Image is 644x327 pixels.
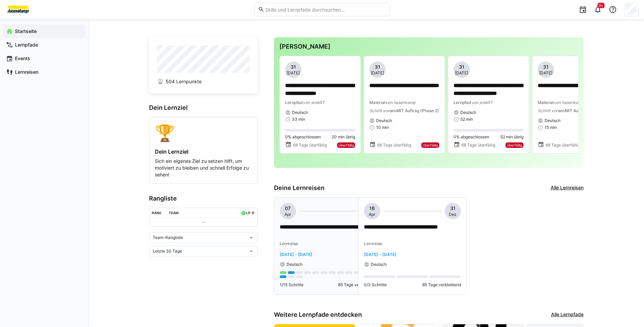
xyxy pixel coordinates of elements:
[471,100,493,105] span: von smART
[280,241,298,246] span: Lernreise
[539,70,552,76] span: [DATE]
[274,311,362,319] h3: Weitere Lernpfade entdecken
[376,125,389,130] span: 10 min
[551,311,584,319] a: Alle Lernpfade
[292,117,305,122] span: 33 min
[338,143,354,147] span: Überfällig
[155,158,252,178] p: Sich ein eigenes Ziel zu setzen hilft, um motiviert zu bleiben und schnell Erfolge zu sehen!
[500,134,523,140] span: 52 min übrig
[450,205,456,212] span: 31
[554,100,584,105] span: von hasenkamp
[153,235,183,240] span: Team-Rangliste
[385,100,416,105] span: von hasenkamp
[538,100,554,105] span: Material
[449,212,457,217] span: Dez
[507,143,522,147] span: Überfällig
[169,211,179,215] div: Team
[459,64,464,70] span: 31
[371,70,384,76] span: [DATE]
[293,142,327,148] span: 68 Tage überfällig
[422,282,461,288] p: 85 Tage verbleibend
[460,110,476,115] span: Deutsch
[303,100,325,105] span: von smART
[545,118,560,123] span: Deutsch
[364,252,397,257] span: [DATE] - [DATE]
[279,43,578,50] h3: [PERSON_NAME]
[371,262,387,267] span: Deutsch
[369,205,375,212] span: 16
[287,70,300,76] span: [DATE]
[455,70,468,76] span: [DATE]
[292,110,308,115] span: Deutsch
[155,148,252,155] h4: Dein Lernziel
[454,134,489,140] span: 0% abgeschlossen
[152,211,162,215] div: Rang
[153,248,182,254] span: Letzte 30 Tage
[149,104,258,111] h3: Dein Lernziel
[376,118,392,123] span: Deutsch
[599,3,603,7] span: 9+
[551,184,584,192] a: Alle Lernreisen
[546,142,579,148] span: 68 Tage überfällig
[155,123,252,143] div: 🏆
[543,64,549,70] span: 31
[280,252,312,257] span: [DATE] - [DATE]
[369,212,375,217] span: Apr
[284,212,291,217] span: Apr
[390,108,439,113] span: smART Auftrag (Phase 2)
[364,241,382,246] span: Lernreise
[285,205,291,212] span: 07
[454,100,471,105] span: Lernpfad
[274,184,325,192] h3: Deine Lernreisen
[291,64,296,70] span: 31
[364,282,387,288] p: 0/3 Schritte
[369,100,385,105] span: Material
[280,282,303,288] p: 1/15 Schritte
[423,143,438,147] span: Überfällig
[246,211,250,215] div: LP
[149,195,258,202] h3: Rangliste
[287,262,302,267] span: Deutsch
[538,108,558,113] span: Schritt von
[375,64,380,70] span: 31
[332,134,355,140] span: 20 min übrig
[285,100,303,105] span: Lernpfad
[264,6,386,13] input: Skills und Lernpfade durchsuchen…
[338,282,377,288] p: 85 Tage verbleibend
[285,134,321,140] span: 0% abgeschlossen
[460,117,473,122] span: 52 min
[461,142,495,148] span: 68 Tage überfällig
[545,125,557,130] span: 15 min
[558,108,607,113] span: smART Auftrag (Phase 2)
[377,142,411,148] span: 68 Tage überfällig
[369,108,390,113] span: Schritt von
[166,78,202,85] span: 504 Lernpunkte
[252,209,255,215] a: ø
